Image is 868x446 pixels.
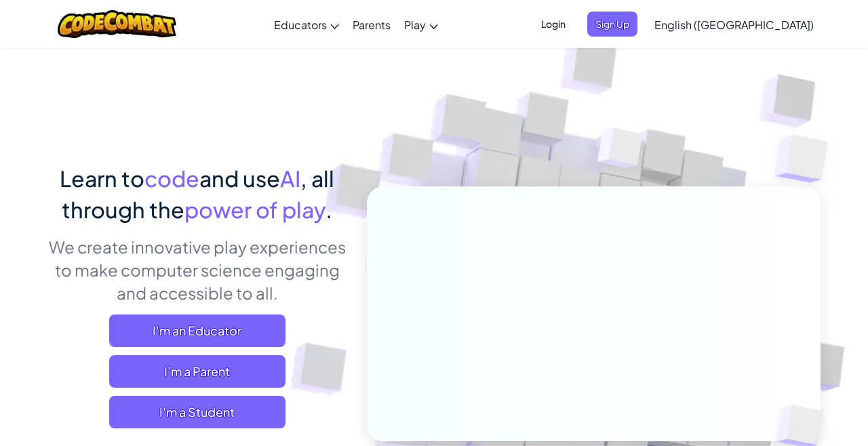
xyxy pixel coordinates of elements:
img: Overlap cubes [572,101,670,202]
span: English ([GEOGRAPHIC_DATA]) [654,18,814,32]
a: English ([GEOGRAPHIC_DATA]) [648,6,821,43]
button: Login [533,12,574,37]
span: Educators [274,18,327,32]
button: I'm a Student [109,396,285,428]
img: Overlap cubes [748,102,865,216]
span: Play [404,18,426,32]
a: I'm a Parent [109,355,285,388]
a: Parents [346,6,397,43]
span: . [325,196,332,223]
a: Play [397,6,445,43]
img: CodeCombat logo [58,10,176,38]
span: AI [280,165,300,192]
span: code [144,165,199,192]
button: Sign Up [587,12,637,37]
a: I'm an Educator [109,315,285,347]
a: Educators [267,6,346,43]
span: and use [199,165,280,192]
p: We create innovative play experiences to make computer science engaging and accessible to all. [47,235,347,304]
span: Learn to [60,165,144,192]
span: power of play [184,196,325,223]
